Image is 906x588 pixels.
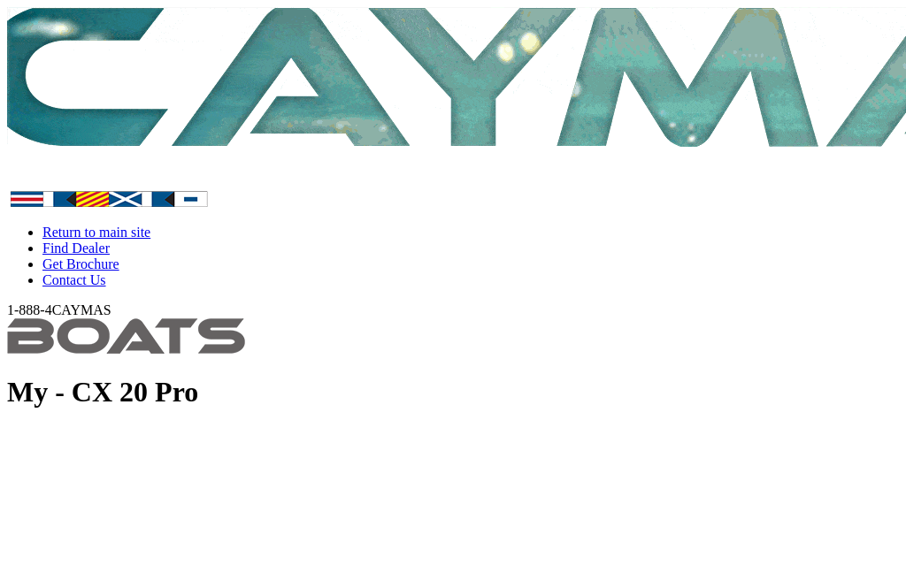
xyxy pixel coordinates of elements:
[7,302,899,318] div: 1-888-4CAYMAS
[42,225,150,240] a: Return to main site
[42,272,106,287] a: Contact Us
[42,241,110,256] a: Find Dealer
[7,150,316,207] img: white-logo-c9c8dbefe5ff5ceceb0f0178aa75bf4bb51f6bca0971e226c86eb53dfe498488.png
[7,376,899,409] h1: My - CX 20 Pro
[7,318,245,354] img: header-img-254127e0d71590253d4cf57f5b8b17b756bd278d0e62775bdf129cc0fd38fc60.png
[42,256,119,271] a: Get Brochure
